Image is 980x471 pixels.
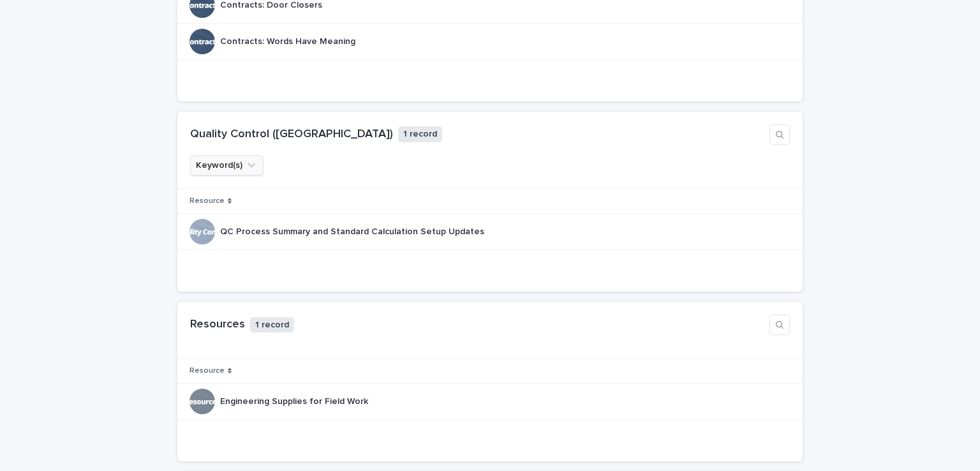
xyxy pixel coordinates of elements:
h1: Quality Control ([GEOGRAPHIC_DATA]) [190,128,393,142]
p: 1 record [398,126,442,142]
p: Contracts: Words Have Meaning [220,34,358,47]
p: Resource [189,364,225,378]
tr: Contracts: Words Have MeaningContracts: Words Have Meaning [177,23,803,59]
tr: QC Process Summary and Standard Calculation Setup UpdatesQC Process Summary and Standard Calculat... [177,214,803,250]
p: 1 record [250,317,294,333]
tr: Engineering Supplies for Field WorkEngineering Supplies for Field Work [177,384,803,420]
p: Engineering Supplies for Field Work [220,394,371,407]
p: Resource [189,194,225,208]
h1: Resources [190,318,245,332]
p: QC Process Summary and Standard Calculation Setup Updates [220,224,487,237]
button: Keyword(s) [190,155,264,176]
